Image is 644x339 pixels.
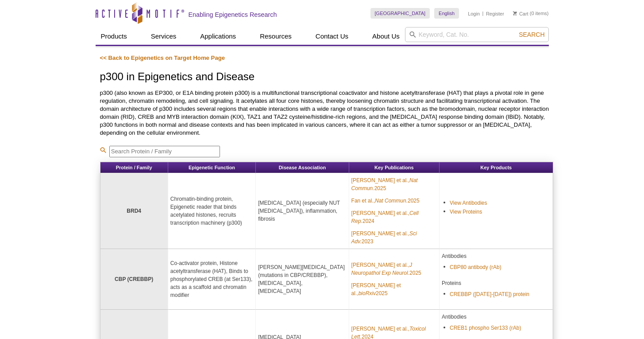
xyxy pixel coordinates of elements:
[100,55,225,61] a: << Back to Epigenetics on Target Home Page
[442,313,550,321] p: Antibodies
[405,27,549,42] input: Keyword, Cat. No.
[115,276,153,282] strong: CBP (CREBBP)
[256,249,349,310] td: [PERSON_NAME][MEDICAL_DATA] (mutations in CBP/CREBBP), [MEDICAL_DATA], [MEDICAL_DATA]
[168,162,256,173] th: Epigenetic Function
[310,28,354,45] a: Contact Us
[450,208,482,216] a: View Proteins
[359,290,376,296] em: bioRxiv
[351,177,418,191] em: Nat Commun.
[351,176,437,192] a: [PERSON_NAME] et al.,Nat Commun.2025
[100,89,553,137] p: p300 (also known as EP300, or E1A binding protein p300) is a multifunctional transcriptional coac...
[450,263,501,271] a: CBP80 antibody (rAb)
[440,162,553,173] th: Key Products
[434,8,459,19] a: English
[256,173,349,249] td: [MEDICAL_DATA] (especially NUT [MEDICAL_DATA]), inflammation, fibrosis
[450,324,521,332] a: CREB1 phospho Ser133 (rAb)
[442,252,550,260] p: Antibodies
[351,261,437,277] a: [PERSON_NAME] et al.,J Neuropathol Exp Neurol.2025
[168,173,256,249] td: Chromatin-binding protein, Epigenetic reader that binds acetylated histones, recruits transcripti...
[351,262,412,276] em: J Neuropathol Exp Neurol.
[351,230,417,245] em: Sci Adv.
[442,279,550,287] p: Proteins
[96,28,132,45] a: Products
[195,28,241,45] a: Applications
[513,11,528,17] a: Cart
[255,28,297,45] a: Resources
[256,162,349,173] th: Disease Association
[351,209,437,225] a: [PERSON_NAME] et al.,Cell Rep.2024
[375,198,408,204] em: Nat Commun.
[351,281,437,297] a: [PERSON_NAME] et al.,bioRxiv2025
[450,290,529,298] a: CREBBP ([DATE]-[DATE]) protein
[513,11,517,16] img: Your Cart
[127,208,141,214] strong: BRD4
[351,230,437,245] a: [PERSON_NAME] et al.,Sci Adv.2023
[168,249,256,310] td: Co-activator protein, Histone acetyltransferase (HAT), Binds to phosphorylated CREB (at Ser133), ...
[100,71,553,84] h1: p300 in Epigenetics and Disease
[482,8,484,19] li: |
[486,11,504,17] a: Register
[189,11,277,19] h2: Enabling Epigenetics Research
[370,8,430,19] a: [GEOGRAPHIC_DATA]
[109,146,220,157] input: Search Protein / Family
[468,11,480,17] a: Login
[349,162,440,173] th: Key Publications
[146,28,182,45] a: Services
[100,162,168,173] th: Protein / Family
[450,199,487,207] a: View Antibodies
[519,31,544,38] span: Search
[367,28,405,45] a: About Us
[351,210,419,224] em: Cell Rep.
[513,8,549,19] li: (0 items)
[351,197,420,205] a: Fan et al.,Nat Commun.2025
[516,31,547,39] button: Search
